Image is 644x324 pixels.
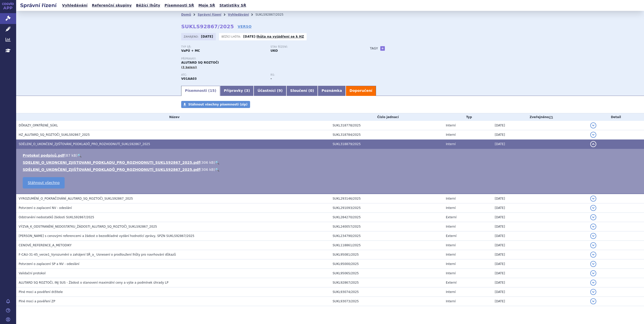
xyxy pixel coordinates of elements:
[19,290,63,294] span: Plné moci a pověření držitele
[243,35,304,39] p: -
[19,215,94,219] span: Odstranění nedostatků žádosti SUKLS92867/2025
[271,77,272,80] strong: -
[492,259,588,269] td: [DATE]
[330,194,443,203] td: SUKL293146/2025
[590,242,596,248] button: detail
[590,233,596,239] button: detail
[330,259,443,269] td: SUKL95000/2025
[181,49,200,52] strong: VaPÚ + MC
[590,270,596,276] button: detail
[19,133,90,137] span: HZ_ALUTARD_SQ_ROZTOČI_SUKLS92867_2025
[19,272,46,275] span: Validační protokol
[201,35,213,38] strong: [DATE]
[23,160,200,165] a: SDELENI_O_UKONCENI_ZJISTOVANI_PODKLADU_PRO_ROZHODNUTI_SUKLS92867_2025.pdf
[492,250,588,259] td: [DATE]
[90,2,133,9] a: Referenční skupiny
[446,272,456,275] span: Interní
[181,77,197,80] strong: DOMÁCÍ PRACH, ROZTOČI
[446,133,456,137] span: Interní
[220,86,254,96] a: Přípravky (3)
[588,113,644,121] th: Detail
[590,141,596,147] button: detail
[222,35,242,39] span: Běžící lhůta:
[446,234,457,238] span: Externí
[210,89,214,93] span: 15
[19,281,169,284] span: ALUTARD SQ ROZTOČI, INJ SUS - Žádost o stanovení maximální ceny a výše a podmínek úhrady LP
[66,153,76,157] span: 87 kB
[492,213,588,222] td: [DATE]
[330,203,443,213] td: SUKL291093/2025
[590,214,596,220] button: detail
[181,66,197,69] span: (3 balení)
[446,124,456,127] span: Interní
[255,11,290,18] li: SUKLS92867/2025
[380,46,385,51] a: +
[590,196,596,202] button: detail
[19,124,58,127] span: DŮKAZY_OPATŘENÉ_SÚKL
[19,206,72,210] span: Potvrzení o zaplacení NV - odeslání
[492,269,588,278] td: [DATE]
[330,250,443,259] td: SUKL95081/2025
[23,160,639,165] li: ( )
[257,35,304,38] a: lhůta na vyjádření se k HZ
[201,160,214,165] span: 306 kB
[181,23,234,30] strong: SUKLS92867/2025
[330,241,443,250] td: SUKL118861/2025
[330,278,443,287] td: SUKL92867/2025
[330,231,443,241] td: SUKL234790/2025
[23,167,639,172] li: ( )
[218,2,248,9] a: Statistiky SŘ
[446,300,456,303] span: Interní
[201,168,214,172] span: 306 kB
[446,290,456,294] span: Interní
[590,224,596,230] button: detail
[330,297,443,306] td: SUKL93073/2025
[19,142,150,146] span: SDĚLENÍ_O_UKONČENÍ_ZJIŠŤOVÁNÍ_PODKLADŮ_PRO_ROZHODNUTÍ_SUKLS92867_2025
[590,261,596,267] button: detail
[19,253,176,256] span: F-CAU-31-45_verze1_Vyrozumění o zahájení SŘ_a_ Usnesení o prodloužení lhůty pro navrhování důkazů
[19,244,72,247] span: CENOVÉ_REFERENCE_A_METODIKY
[198,13,221,16] a: Správní řízení
[16,2,61,9] h2: Správní řízení
[188,103,248,106] span: Stáhnout všechny písemnosti (zip)
[330,222,443,231] td: SUKL240057/2025
[590,132,596,138] button: detail
[492,222,588,231] td: [DATE]
[330,113,443,121] th: Číslo jednací
[590,252,596,258] button: detail
[23,153,65,157] a: Protokol podpisů.pdf
[446,206,456,210] span: Interní
[446,253,456,256] span: Interní
[77,153,82,157] a: 🔍
[19,197,133,200] span: VYROZUMĚNÍ_O_POKRAČOVÁNÍ_ALUTARD_SQ_ROZTOČI_SUKLS92867_2025
[318,86,346,96] a: Poznámka
[590,280,596,286] button: detail
[446,215,457,219] span: Externí
[492,297,588,306] td: [DATE]
[443,113,492,121] th: Typ
[492,194,588,203] td: [DATE]
[310,89,312,93] span: 0
[16,113,330,121] th: Název
[19,234,194,238] span: Souhlas s cenovými referencemi a žádost o bezodkladné vydání hodnotící zprávy, SPZN SUKLS92867/2025
[286,86,318,96] a: Sloučení (0)
[271,49,278,52] strong: UKO
[492,241,588,250] td: [DATE]
[271,45,355,48] p: Stav řízení:
[228,13,249,16] a: Vyhledávání
[181,61,219,64] span: ALUTARD SQ ROZTOČI
[61,2,89,9] a: Vyhledávání
[330,121,443,130] td: SUKL318778/2025
[492,121,588,130] td: [DATE]
[243,35,255,38] strong: [DATE]
[246,89,248,93] span: 3
[330,269,443,278] td: SUKL95065/2025
[492,140,588,149] td: [DATE]
[23,153,639,158] li: ( )
[330,213,443,222] td: SUKL284270/2025
[184,35,200,39] span: Zahájeno:
[492,287,588,297] td: [DATE]
[590,298,596,304] button: detail
[549,116,553,119] abbr: (?)
[215,168,219,172] a: 🔍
